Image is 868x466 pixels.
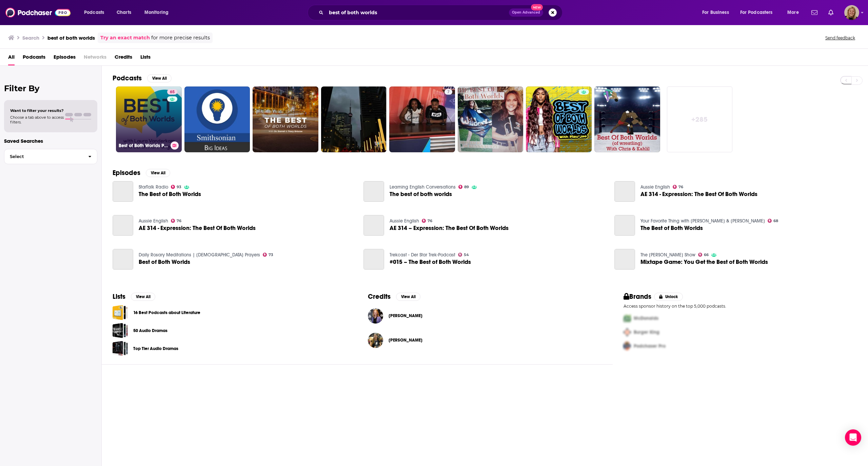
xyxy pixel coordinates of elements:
[464,186,469,189] span: 89
[146,169,170,177] button: View All
[634,343,666,349] span: Podchaser Pro
[773,219,778,222] span: 68
[133,309,200,316] a: 16 Best Podcasts about Literature
[368,329,601,351] button: Debbie Viguié Debbie Viguié
[783,7,807,18] button: open menu
[736,7,783,18] button: open menu
[621,311,634,325] img: First Pro Logo
[445,89,452,95] a: 7
[113,341,128,356] span: Top Tier Audio Dramas
[768,219,778,223] a: 68
[654,293,683,301] button: Unlock
[269,253,273,256] span: 73
[84,8,104,17] span: Podcasts
[147,74,172,82] button: View All
[140,7,177,18] button: open menu
[139,184,168,190] a: StarTalk Radio
[740,8,773,17] span: For Podcasters
[447,89,450,96] span: 7
[390,225,509,231] a: AE 314 – Expression: The Best Of Both Worlds
[640,184,670,190] a: Aussie English
[844,5,859,20] span: Logged in as avansolkema
[170,89,175,96] span: 65
[23,52,45,65] a: Podcasts
[100,34,150,42] a: Try an exact match
[458,185,469,189] a: 89
[113,305,128,320] a: 16 Best Podcasts about Literature
[702,8,729,17] span: For Business
[509,8,543,17] button: Open AdvancedNew
[640,191,757,197] span: AE 314 - Expression: The Best Of Both Worlds
[113,74,172,82] a: PodcastsView All
[368,333,383,348] img: Debbie Viguié
[144,8,169,17] span: Monitoring
[389,313,422,318] a: Laura Vanderkam
[390,218,419,224] a: Aussie English
[54,52,76,65] a: Episodes
[640,218,765,224] a: Your Favorite Thing with Wells & Brandi
[368,292,420,301] a: CreditsView All
[151,34,210,42] span: for more precise results
[47,35,95,41] h3: best of both worlds
[4,154,83,159] span: Select
[139,225,256,231] a: AE 314 - Expression: The Best Of Both Worlds
[4,83,97,93] h2: Filter By
[140,52,151,65] a: Lists
[113,292,155,301] a: ListsView All
[614,181,635,202] a: AE 314 - Expression: The Best Of Both Worlds
[624,292,652,301] h2: Brands
[531,4,543,11] span: New
[117,8,131,17] span: Charts
[390,184,456,190] a: Learning English Conversations
[389,337,422,343] span: [PERSON_NAME]
[113,323,128,338] a: 50 Audio Dramas
[113,74,142,82] h2: Podcasts
[10,108,64,113] span: Want to filter your results?
[171,219,182,223] a: 76
[396,293,420,301] button: View All
[389,337,422,343] a: Debbie Viguié
[787,8,799,17] span: More
[845,429,861,446] div: Open Intercom Messenger
[139,218,168,224] a: Aussie English
[363,215,384,236] a: AE 314 – Expression: The Best Of Both Worlds
[139,191,201,197] a: The Best of Both Worlds
[113,292,125,301] h2: Lists
[640,252,695,258] a: The Dave Ryan Show
[5,6,71,19] a: Podchaser - Follow, Share and Rate Podcasts
[139,259,190,265] a: Best of Both Worlds
[167,89,177,95] a: 65
[177,186,181,189] span: 93
[624,304,857,309] p: Access sponsor history on the top 5,000 podcasts.
[458,253,469,257] a: 54
[826,7,836,18] a: Show notifications dropdown
[116,86,182,152] a: 65Best of Both Worlds Podcast
[8,52,15,65] a: All
[119,143,168,149] h3: Best of Both Worlds Podcast
[614,249,635,270] a: Mixtape Game: You Get the Best of Both Worlds
[368,308,383,324] img: Laura Vanderkam
[113,169,140,177] h2: Episodes
[363,249,384,270] a: #015 – The Best of Both Worlds
[844,5,859,20] button: Show profile menu
[697,7,737,18] button: open menu
[133,345,178,352] a: Top Tier Audio Dramas
[673,185,684,189] a: 76
[634,315,658,321] span: McDonalds
[115,52,132,65] a: Credits
[667,86,733,152] a: +285
[113,215,133,236] a: AE 314 - Expression: The Best Of Both Worlds
[390,252,455,258] a: Trekcast - Der Star Trek-Podcast
[621,325,634,339] img: Second Pro Logo
[4,149,97,164] button: Select
[4,138,97,144] p: Saved Searches
[390,191,452,197] a: The best of both worlds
